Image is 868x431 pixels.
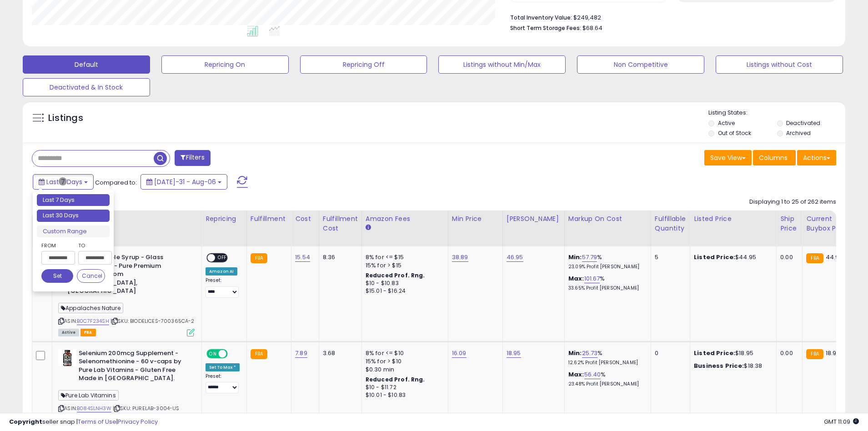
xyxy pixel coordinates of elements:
[300,55,427,74] button: Repricing Off
[655,349,683,357] div: 0
[694,361,744,370] b: Business Price:
[564,210,651,246] th: The percentage added to the cost of goods (COGS) that forms the calculator for Min & Max prices.
[655,253,683,261] div: 5
[826,253,843,261] span: 44.95
[58,253,195,335] div: ASIN:
[9,417,42,426] strong: Copyright
[79,349,189,385] b: Selenium 200mcg Supplement - Selenomethionine - 60 v-caps by Pure Lab Vitamins - Gluten Free Made...
[56,214,198,224] div: Title
[323,253,355,261] div: 8.36
[37,194,110,206] li: Last 7 Days
[366,224,371,232] small: Amazon Fees.
[582,349,598,358] a: 25.73
[694,253,769,261] div: $44.95
[694,349,735,357] b: Listed Price:
[95,178,137,187] span: Compared to:
[251,349,267,359] small: FBA
[366,287,441,295] div: $15.01 - $16.24
[510,14,572,21] b: Total Inventory Value:
[753,150,796,165] button: Columns
[77,317,109,325] a: B0C7F234SH
[786,119,820,127] label: Deactivated
[78,417,116,426] a: Terms of Use
[568,349,582,357] b: Min:
[37,210,110,222] li: Last 30 Days
[206,363,240,371] div: Set To Max *
[568,214,647,224] div: Markup on Cost
[510,24,581,32] b: Short Term Storage Fees:
[58,349,195,423] div: ASIN:
[749,198,836,206] div: Displaying 1 to 25 of 262 items
[568,285,644,291] p: 33.65% Profit [PERSON_NAME]
[718,129,751,137] label: Out of Stock
[58,329,79,336] span: All listings currently available for purchase on Amazon
[77,269,105,283] button: Cancel
[41,269,73,283] button: Set
[826,349,840,357] span: 18.95
[366,366,441,374] div: $0.30 min
[295,349,307,358] a: 7.89
[452,253,468,262] a: 38.89
[780,214,798,233] div: Ship Price
[366,349,441,357] div: 8% for <= $10
[806,349,823,359] small: FBA
[366,253,441,261] div: 8% for <= $15
[48,112,83,125] h5: Listings
[67,253,178,298] b: Biodélices Maple Syrup - Glass Bottle - 750ml - Pure Premium Maple Syrup from [GEOGRAPHIC_DATA], ...
[366,261,441,270] div: 15% for > $15
[568,274,584,283] b: Max:
[568,360,644,366] p: 12.62% Profit [PERSON_NAME]
[23,78,150,96] button: Deactivated & In Stock
[37,226,110,238] li: Custom Range
[226,350,241,357] span: OFF
[584,274,600,283] a: 101.67
[206,277,240,298] div: Preset:
[568,381,644,387] p: 23.48% Profit [PERSON_NAME]
[140,174,227,190] button: [DATE]-31 - Aug-06
[110,317,195,325] span: | SKU: BIODELICES-700365CA-2
[708,109,845,117] p: Listing States:
[366,214,444,224] div: Amazon Fees
[694,349,769,357] div: $18.95
[577,55,704,74] button: Non Competitive
[780,253,795,261] div: 0.00
[366,391,441,399] div: $10.01 - $10.83
[568,253,644,270] div: %
[704,150,752,165] button: Save View
[161,55,289,74] button: Repricing On
[33,174,94,190] button: Last 7 Days
[366,384,441,391] div: $10 - $11.72
[215,254,230,262] span: OFF
[206,214,243,224] div: Repricing
[9,418,158,426] div: seller snap | |
[797,150,836,165] button: Actions
[786,129,811,137] label: Archived
[452,349,467,358] a: 16.09
[46,177,82,186] span: Last 7 Days
[568,275,644,291] div: %
[295,214,315,224] div: Cost
[718,119,735,127] label: Active
[366,376,425,383] b: Reduced Prof. Rng.
[806,253,823,263] small: FBA
[510,11,829,22] li: $249,482
[694,253,735,261] b: Listed Price:
[366,280,441,287] div: $10 - $10.83
[41,241,73,250] label: From
[452,214,499,224] div: Min Price
[824,417,859,426] span: 2025-08-14 11:09 GMT
[154,177,216,186] span: [DATE]-31 - Aug-06
[118,417,158,426] a: Privacy Policy
[759,153,788,162] span: Columns
[438,55,566,74] button: Listings without Min/Max
[366,271,425,279] b: Reduced Prof. Rng.
[23,55,150,74] button: Default
[568,370,584,379] b: Max:
[251,214,287,224] div: Fulfillment
[582,24,602,32] span: $68.64
[716,55,843,74] button: Listings without Cost
[584,370,601,379] a: 56.40
[568,349,644,366] div: %
[568,264,644,270] p: 23.09% Profit [PERSON_NAME]
[507,349,521,358] a: 18.95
